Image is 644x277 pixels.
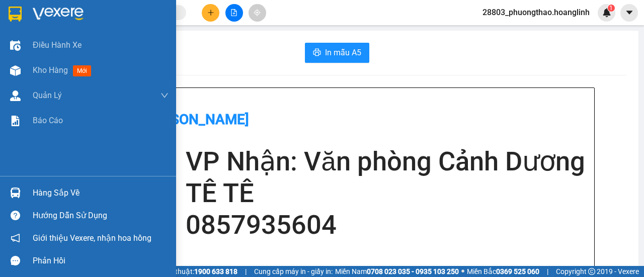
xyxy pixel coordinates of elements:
b: [PERSON_NAME] [140,111,249,128]
span: notification [11,233,20,243]
button: file-add [225,4,243,22]
span: file-add [230,9,237,16]
span: Miền Nam [335,266,459,277]
span: Quản Lý [33,89,62,102]
sup: 1 [608,5,615,12]
button: caret-down [620,4,638,22]
img: logo-vxr [9,7,22,22]
span: printer [313,48,321,58]
img: warehouse-icon [10,40,21,51]
span: mới [73,65,91,76]
div: Phản hồi [33,253,169,268]
span: | [547,266,548,277]
h2: 0857935604 [186,209,589,241]
img: warehouse-icon [10,65,21,76]
span: In mẫu A5 [325,46,361,59]
span: ⚪️ [461,269,464,273]
img: icon-new-feature [602,8,611,17]
span: | [245,266,247,277]
strong: 0369 525 060 [496,267,539,275]
span: Hỗ trợ kỹ thuật: [145,266,237,277]
button: plus [202,4,219,22]
span: 28803_phuongthao.hoanglinh [474,6,598,19]
img: solution-icon [10,116,21,126]
span: Miền Bắc [467,266,539,277]
span: question-circle [11,211,20,220]
span: copyright [588,268,595,275]
div: Hàng sắp về [33,186,169,201]
strong: 1900 633 818 [194,267,237,275]
span: 1 [609,5,613,12]
span: caret-down [625,8,634,17]
span: Điều hành xe [33,39,82,51]
strong: 0708 023 035 - 0935 103 250 [367,267,459,275]
button: printerIn mẫu A5 [305,43,369,63]
span: plus [207,9,214,16]
span: Cung cấp máy in - giấy in: [254,266,333,277]
span: Giới thiệu Vexere, nhận hoa hồng [33,232,151,244]
button: aim [249,4,266,22]
h2: TÊ TÊ [186,177,589,209]
img: warehouse-icon [10,90,21,101]
span: down [160,91,169,100]
span: Báo cáo [33,114,63,127]
span: Kho hàng [33,65,68,75]
span: aim [254,9,261,16]
img: warehouse-icon [10,188,21,198]
div: Hướng dẫn sử dụng [33,208,169,223]
span: message [11,256,20,265]
h2: VP Nhận: Văn phòng Cảnh Dương [186,146,589,177]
